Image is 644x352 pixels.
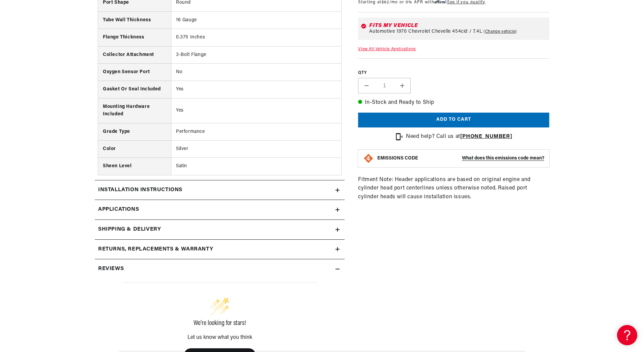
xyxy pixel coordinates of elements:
div: We’re looking for stars! [122,320,317,327]
summary: Shipping & Delivery [95,220,345,239]
h2: Installation instructions [98,186,182,195]
td: No [171,63,341,81]
div: Fits my vehicle [369,23,547,28]
th: Collector Attachment [98,46,171,63]
td: 16 Gauge [171,11,341,29]
td: 0.375 Inches [171,29,341,46]
td: Satin [171,158,341,175]
th: Gasket Or Seal Included [98,81,171,98]
summary: Reviews [95,259,345,279]
span: Automotive 1970 Chevrolet Chevelle 454cid / 7.4L [369,29,482,34]
th: Flange Thickness [98,29,171,46]
td: Yes [171,81,341,98]
button: Add to cart [358,112,549,127]
button: EMISSIONS CODEWhat does this emissions code mean? [377,155,544,161]
td: Silver [171,140,341,157]
strong: What does this emissions code mean? [462,155,544,160]
div: Let us know what you think [122,335,317,340]
td: 3-Bolt Flange [171,46,341,63]
label: QTY [358,70,549,76]
summary: Returns, Replacements & Warranty [95,240,345,259]
strong: EMISSIONS CODE [377,155,418,160]
td: Yes [171,98,341,123]
th: Mounting Hardware Included [98,98,171,123]
p: Need help? Call us at [406,133,512,141]
h2: Returns, Replacements & Warranty [98,245,213,254]
h2: Shipping & Delivery [98,225,161,234]
span: Applications [98,205,139,214]
img: Emissions code [363,153,374,164]
summary: Installation instructions [95,180,345,200]
th: Oxygen Sensor Port [98,63,171,81]
th: Grade Type [98,123,171,140]
a: Applications [95,200,345,220]
td: Performance [171,123,341,140]
th: Color [98,140,171,157]
h2: Reviews [98,265,124,273]
th: Sheen Level [98,158,171,175]
a: [PHONE_NUMBER] [460,134,512,139]
th: Tube Wall Thickness [98,11,171,29]
a: View All Vehicle Applications [358,47,416,51]
p: In-Stock and Ready to Ship [358,98,549,107]
a: Change vehicle [484,29,517,34]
